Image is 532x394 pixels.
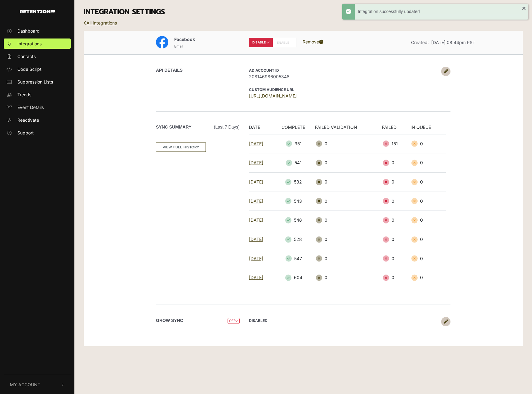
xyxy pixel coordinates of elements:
span: Event Details [17,104,44,111]
th: DATE [249,124,275,134]
strong: CUSTOM AUDIENCE URL [249,87,294,92]
td: 548 [275,211,315,230]
label: ENABLE [273,38,296,47]
th: COMPLETE [275,124,315,134]
a: VIEW FULL HISTORY [156,143,206,152]
td: 351 [275,134,315,153]
a: All Integrations [84,20,117,25]
a: [DATE] [249,160,263,165]
a: [DATE] [249,217,263,223]
strong: DISABLED [249,318,268,323]
a: [DATE] [249,179,263,184]
a: [DATE] [249,256,263,261]
td: 547 [275,249,315,268]
span: Code Script [17,66,42,72]
td: 0 [410,134,446,153]
th: FAILED VALIDATION [315,124,382,134]
label: API DETAILS [156,67,183,74]
td: 0 [315,134,382,153]
th: FAILED [382,124,410,134]
span: Integrations [17,40,42,47]
td: 0 [382,268,410,287]
td: 0 [315,153,382,173]
strong: AD Account ID [249,68,279,73]
td: 0 [382,211,410,230]
td: 0 [410,172,446,192]
a: Reactivate [4,115,71,125]
span: Trends [17,91,31,98]
td: 0 [410,153,446,173]
div: Integration successfully updated [358,8,522,15]
h3: INTEGRATION SETTINGS [84,8,523,16]
td: 532 [275,172,315,192]
span: My Account [10,381,40,388]
a: Code Script [4,64,71,74]
a: Remove [303,39,323,44]
img: Facebook [156,36,168,48]
td: 0 [315,230,382,249]
td: 0 [382,172,410,192]
a: [DATE] [249,198,263,204]
label: DISABLE [249,38,273,47]
td: 0 [410,192,446,211]
td: 0 [382,153,410,173]
span: Suppression Lists [17,79,53,85]
td: 151 [382,134,410,153]
small: Email [174,44,183,48]
a: Contacts [4,51,71,61]
span: [DATE] 08:44pm PST [431,40,475,45]
label: Grow Sync [156,317,183,324]
a: Dashboard [4,26,71,36]
span: Contacts [17,53,36,60]
img: Retention.com [20,10,55,13]
button: My Account [4,375,71,394]
td: 0 [315,172,382,192]
span: 208146986005348 [249,73,438,80]
td: 528 [275,230,315,249]
span: Support [17,129,34,136]
span: Created: [411,40,429,45]
a: [DATE] [249,275,263,280]
a: [URL][DOMAIN_NAME] [249,93,297,98]
label: Sync Summary [156,124,240,130]
span: OFF [228,318,240,324]
td: 543 [275,192,315,211]
td: 0 [410,211,446,230]
td: 0 [382,249,410,268]
td: 541 [275,153,315,173]
a: Support [4,128,71,138]
td: 604 [275,268,315,287]
span: (Last 7 days) [214,124,240,130]
span: Facebook [174,37,195,42]
td: 0 [315,192,382,211]
td: 0 [382,192,410,211]
a: Suppression Lists [4,77,71,87]
a: Event Details [4,102,71,112]
td: 0 [410,230,446,249]
span: Dashboard [17,28,40,34]
a: [DATE] [249,237,263,242]
td: 0 [410,268,446,287]
td: 0 [410,249,446,268]
td: 0 [382,230,410,249]
td: 0 [315,268,382,287]
a: Integrations [4,38,71,49]
td: 0 [315,249,382,268]
a: [DATE] [249,141,263,146]
span: Reactivate [17,117,39,123]
a: Trends [4,89,71,100]
th: IN QUEUE [410,124,446,134]
td: 0 [315,211,382,230]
